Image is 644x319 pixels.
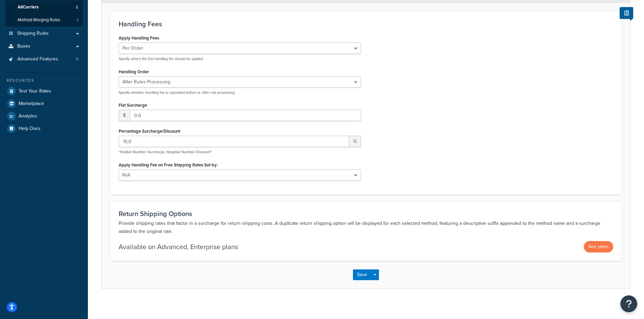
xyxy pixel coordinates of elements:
[119,219,613,236] p: Provide shipping rates that factor in a surcharge for return shipping costs. A duplicate return s...
[353,269,371,280] button: Save
[5,1,83,14] a: AllCarriers2
[119,56,361,61] p: Specify where the flat handling fee should be applied
[119,20,613,28] h3: Handling Fees
[620,295,637,312] button: Open Resource Center
[5,27,83,40] a: Shipping Rules
[349,136,361,147] span: %
[119,90,361,95] p: Specify whether handling fee is calculated before or after rule processing
[119,150,361,155] p: *Positive Number=Surcharge, Negative Number=Discount*
[119,103,147,108] label: Flat Surcharge
[76,56,78,62] span: 5
[5,53,83,65] a: Advanced Features5
[5,98,83,110] a: Marketplace
[19,113,37,119] span: Analytics
[18,4,39,10] span: All Carriers
[584,241,613,252] button: See plans
[77,17,78,23] span: 1
[5,78,83,83] div: Resources
[119,35,159,41] label: Apply Handling Fees
[119,210,613,217] h3: Return Shipping Options
[119,162,218,167] label: Apply Handling Fee on Free Shipping Rates Set by:
[76,4,78,10] span: 2
[19,126,41,132] span: Help Docs
[5,53,83,65] li: Advanced Features
[5,14,83,26] a: Method Merging Rules1
[620,7,633,19] button: Show Help Docs
[119,242,238,251] p: Available on Advanced, Enterprise plans
[5,123,83,135] a: Help Docs
[119,129,180,134] label: Percentage Surcharge/Discount
[119,110,130,121] span: $
[17,44,30,49] span: Boxes
[18,17,60,23] span: Method Merging Rules
[5,85,83,97] a: Test Your Rates
[5,14,83,26] li: Method Merging Rules
[19,101,44,107] span: Marketplace
[17,56,58,62] span: Advanced Features
[5,110,83,122] a: Analytics
[119,69,149,74] label: Handling Order
[19,88,51,94] span: Test Your Rates
[5,40,83,53] a: Boxes
[17,31,49,36] span: Shipping Rules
